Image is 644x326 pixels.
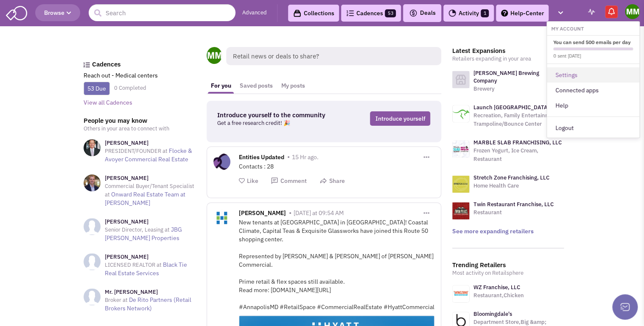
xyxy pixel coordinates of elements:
[452,71,469,88] img: logo
[239,209,286,219] span: [PERSON_NAME]
[84,218,101,235] img: NoImageAvailable1.jpg
[105,218,196,226] h3: [PERSON_NAME]
[452,202,469,219] img: logo
[473,146,564,163] p: Frozen Yogurt, Ice Cream, Restaurant
[293,9,301,17] img: icon-collection-lavender-black.svg
[105,182,194,198] span: Commercial Buyer/Tenant Specialist at
[105,288,196,296] h3: Mr. [PERSON_NAME]
[105,296,128,304] span: Broker at
[288,5,339,22] a: Collections
[473,111,564,128] p: Recreation, Family Entertainment, Trampoline/Bounce Center
[385,9,396,17] span: 53
[84,99,132,106] a: View all Cadences
[84,288,101,305] img: NoImageAvailable1.jpg
[473,201,554,208] a: Twin Restaurant Franchise, LLC
[547,24,639,32] h6: My Account
[92,61,196,68] h3: Cadences
[105,147,168,155] span: PRESIDENT/FOUNDER at
[84,124,196,133] p: Others in your area to connect with
[87,85,106,92] a: 53 Due
[473,291,524,300] p: Restaurant,Chicken
[409,8,417,18] img: icon-deals.svg
[346,10,354,16] img: Cadences_logo.png
[105,226,182,242] a: JBG [PERSON_NAME] Properties
[84,72,158,79] a: Reach out - Medical centers
[105,139,196,147] h3: [PERSON_NAME]
[452,105,469,122] img: logo
[84,117,196,124] h3: People you may know
[105,147,192,163] a: Flocke & Avoyer Commercial Real Estate
[406,8,438,19] button: Deals
[242,9,266,17] a: Advanced
[625,4,640,19] img: Michael McKean
[105,296,191,312] a: De Rito Partners (Retail Brokers Network)
[553,39,633,45] h6: You can send 500 emails per day
[217,111,337,119] h3: Introduce yourself to the community
[452,227,534,235] a: See more expanding retailers
[292,153,319,161] span: 15 Hr ago.
[452,47,564,55] h3: Latest Expansions
[319,177,345,185] button: Share
[501,10,508,17] img: help.png
[239,218,434,311] div: New tenants at [GEOGRAPHIC_DATA] in [GEOGRAPHIC_DATA]! Coastal Climate, Capital Teas & Exquisite ...
[452,141,469,157] img: logo
[496,5,549,22] a: Help-Center
[473,69,539,84] a: [PERSON_NAME] Brewing Company
[105,261,162,268] span: LICENSED REALTOR at
[271,177,307,185] button: Comment
[547,98,639,113] a: Help
[547,120,639,135] a: Logout
[473,139,562,146] a: MARBLE SLAB FRANCHISING, LLC
[217,119,337,127] p: Get a free research credit! 🎉
[473,174,549,181] a: Stretch Zone Franchising, LLC
[370,111,430,126] a: Introduce yourself
[553,53,581,59] small: 0 sent [DATE]
[409,9,435,17] span: Deals
[294,209,344,217] span: [DATE] at 09:54 AM
[452,55,564,63] p: Retailers expanding in your area
[473,208,554,217] p: Restaurant
[239,177,258,185] button: Like
[473,85,564,93] p: Brewery
[341,5,401,22] a: Cadences53
[35,4,80,21] button: Browse
[473,310,512,318] a: Bloomingdale's
[481,9,489,17] span: 1
[83,62,90,67] img: Cadences_logo.png
[105,226,170,233] span: Senior Director, Leasing at
[452,176,469,193] img: logo
[547,67,639,83] a: Settings
[235,78,277,94] a: Saved posts
[452,261,564,269] h3: Trending Retailers
[473,182,549,190] p: Home Health Care
[443,5,494,22] a: Activity1
[105,261,187,277] a: Black Tie Real Estate Services
[239,153,284,163] span: Entities Updated
[105,253,196,261] h3: [PERSON_NAME]
[44,9,71,17] span: Browse
[452,269,564,277] p: Most activity on Retailsphere
[239,162,434,171] div: Contacts : 28
[448,9,456,17] img: Activity.png
[84,253,101,270] img: NoImageAvailable1.jpg
[452,285,469,302] img: www.wingzone.com
[105,174,196,182] h3: [PERSON_NAME]
[89,4,235,21] input: Search
[207,78,235,94] a: For you
[247,177,258,185] span: Like
[473,284,520,291] a: WZ Franchise, LLC
[114,84,146,91] a: 0 Completed
[473,104,549,111] a: Launch [GEOGRAPHIC_DATA]
[105,191,185,207] a: Onward Real Estate Team at [PERSON_NAME]
[226,47,441,65] span: Retail news or deals to share?
[6,4,27,20] img: SmartAdmin
[277,78,309,94] a: My posts
[547,83,639,98] a: Connected apps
